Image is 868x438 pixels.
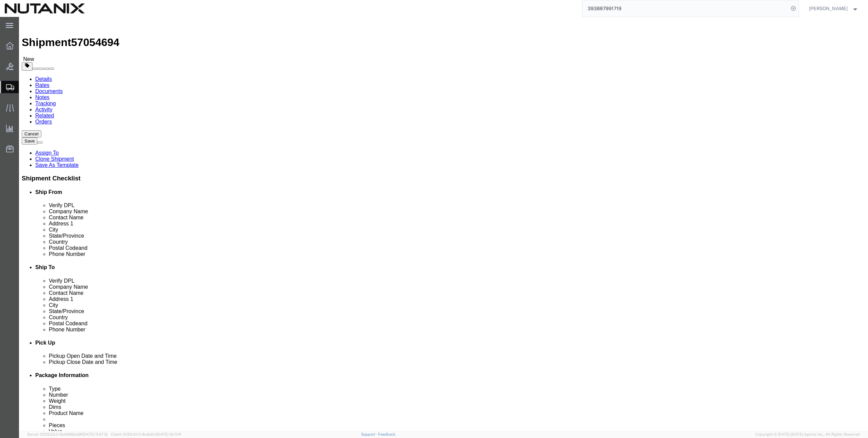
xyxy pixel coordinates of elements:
[361,432,378,436] a: Support
[378,432,395,436] a: Feedback
[583,0,789,17] input: Search for shipment number, reference number
[157,432,181,436] span: [DATE] 12:11:14
[809,5,848,12] span: Aanand Dave
[19,17,868,431] iframe: FS Legacy Container
[27,432,108,436] span: Server: 2025.20.0-5efa686e39f
[111,432,181,436] span: Client: 2025.20.0-8c6e0cf
[82,432,108,436] span: [DATE] 11:47:12
[809,4,859,13] button: [PERSON_NAME]
[5,3,85,14] img: logo
[755,432,860,437] span: Copyright © [DATE]-[DATE] Agistix Inc., All Rights Reserved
